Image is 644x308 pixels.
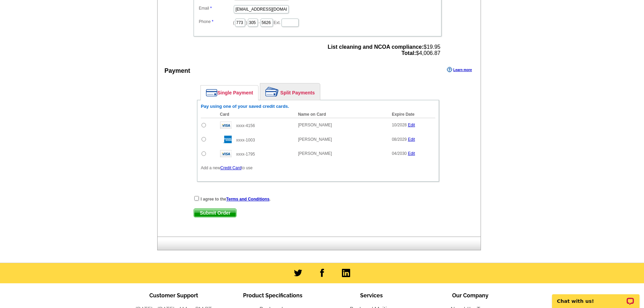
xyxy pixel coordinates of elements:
h6: Pay using one of your saved credit cards. [201,104,435,109]
span: 10/2028 [392,123,406,127]
img: amex.gif [220,136,232,143]
span: 08/2029 [392,137,406,142]
span: 04/2030 [392,151,406,156]
span: [PERSON_NAME] [298,151,332,156]
img: split-payment.png [265,87,279,96]
a: Edit [408,137,415,142]
th: Name on Card [295,111,388,118]
span: xxxx-4156 [236,123,255,128]
strong: List cleaning and NCOA compliance: [328,44,424,50]
span: Product Specifications [243,292,302,299]
span: xxxx-1795 [236,152,255,157]
img: visa.gif [220,122,232,129]
span: xxxx-1003 [236,138,255,142]
a: Edit [408,151,415,156]
a: Single Payment [201,85,258,100]
iframe: LiveChat chat widget [548,286,644,308]
label: Email [199,5,233,11]
strong: Total: [401,50,416,56]
span: Our Company [452,292,488,299]
th: Card [217,111,295,118]
a: Terms and Conditions [226,197,269,202]
span: [PERSON_NAME] [298,123,332,127]
p: Add a new to use [201,165,435,171]
a: Edit [408,123,415,127]
span: $19.95 $4,006.87 [328,44,440,56]
span: Submit Order [194,209,236,217]
span: Customer Support [149,292,198,299]
div: Payment [164,66,190,76]
span: [PERSON_NAME] [298,137,332,142]
span: Services [360,292,383,299]
a: Learn more [447,67,472,72]
img: visa.gif [220,150,232,157]
img: single-payment.png [206,89,217,96]
label: Phone [199,19,233,25]
a: Split Payments [260,83,320,100]
strong: I agree to the . [200,197,271,202]
dd: ( ) - Ext. [197,17,438,27]
a: Credit Card [220,166,241,170]
th: Expire Date [388,111,435,118]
